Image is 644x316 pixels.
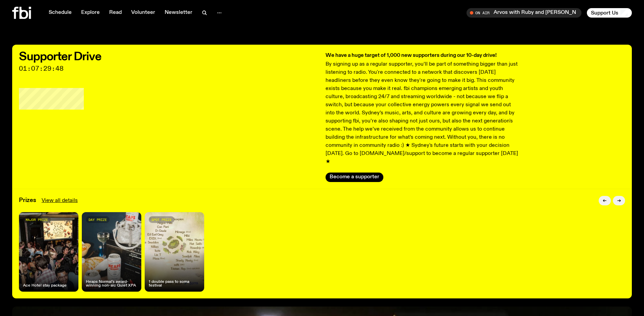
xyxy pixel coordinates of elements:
[326,51,520,60] h3: We have a huge target of 1,000 new supporters during our 10-day drive!
[23,284,67,288] h4: Ace Hotel stay package
[587,8,632,18] button: Support Us
[467,8,581,18] button: On AirArvos with Ruby and [PERSON_NAME]
[45,8,76,18] a: Schedule
[149,280,200,288] h4: 1 double pass to soma festival
[42,197,78,205] a: View all details
[86,280,137,288] h4: Heaps Normal's award-winning non-alc Quiet XPA
[127,8,159,18] a: Volunteer
[19,51,319,62] h2: Supporter Drive
[326,173,383,182] button: Become a supporter
[591,10,618,16] span: Support Us
[151,218,172,222] span: spot prize
[326,60,520,166] p: By signing up as a regular supporter, you’ll be part of something bigger than just listening to r...
[77,8,104,18] a: Explore
[26,218,48,222] span: major prize
[19,198,36,203] h3: Prizes
[19,66,319,72] span: 01:07:29:48
[89,218,107,222] span: day prize
[105,8,126,18] a: Read
[161,8,196,18] a: Newsletter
